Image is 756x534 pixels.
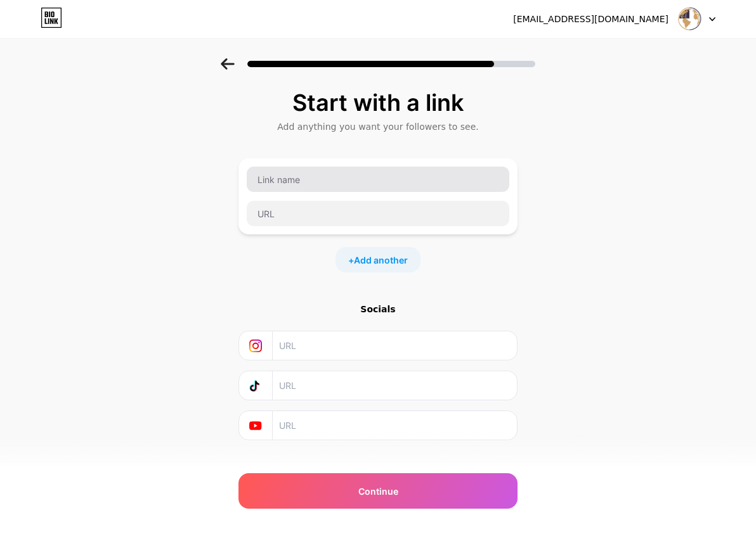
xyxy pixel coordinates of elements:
[336,247,420,272] div: +
[279,331,509,360] input: URL
[279,411,509,440] input: URL
[238,303,518,315] div: Socials
[678,7,702,31] img: calmun_2025
[245,90,511,115] div: Start with a link
[247,167,509,192] input: Link name
[354,253,408,267] span: Add another
[358,485,398,498] span: Continue
[513,13,668,26] div: [EMAIL_ADDRESS][DOMAIN_NAME]
[247,201,509,226] input: URL
[245,120,511,133] div: Add anything you want your followers to see.
[279,371,509,400] input: URL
